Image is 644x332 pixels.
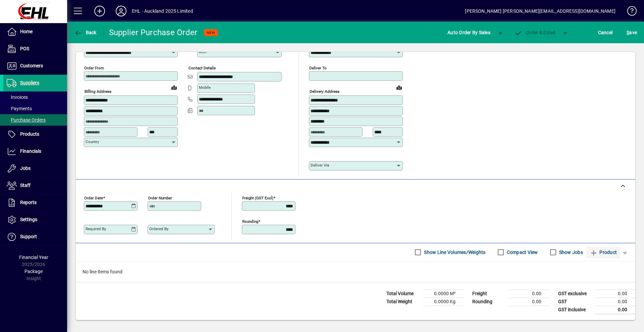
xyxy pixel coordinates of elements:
div: No line items found [76,262,635,282]
span: Back [74,30,97,35]
td: Freight [469,289,509,297]
span: ave [627,27,637,38]
label: Compact View [505,249,538,256]
td: 0.00 [595,306,635,314]
button: Auto Order By Sales [444,26,494,39]
mat-label: Order date [84,195,103,200]
span: Reports [20,200,37,205]
td: GST exclusive [555,289,595,297]
div: EHL - Auckland 2025 Limited [132,6,193,16]
mat-label: Order from [84,66,104,70]
a: Reports [3,194,67,211]
span: Support [20,234,37,239]
button: Profile [110,5,132,17]
button: Save [625,26,639,39]
td: Rounding [469,297,509,306]
mat-label: Rounding [242,219,258,223]
mat-label: Mobile [199,85,211,90]
div: Supplier Purchase Order [109,27,198,38]
a: Products [3,126,67,143]
span: Invoices [7,94,28,100]
a: Financials [3,143,67,160]
a: View on map [394,82,405,93]
label: Show Jobs [558,249,583,256]
a: Customers [3,58,67,74]
td: 0.00 [595,297,635,306]
span: Product [590,247,617,258]
mat-label: Order number [148,195,172,200]
a: Home [3,23,67,40]
span: POS [20,46,29,51]
td: 0.00 [595,289,635,297]
span: Order & Email [515,30,555,35]
mat-label: Attn [199,50,206,54]
mat-label: Freight (GST excl) [242,195,273,200]
a: View on map [169,82,179,93]
span: Payments [7,106,32,111]
mat-label: Country [86,139,99,144]
a: Invoices [3,91,67,103]
mat-label: Deliver via [311,163,329,168]
a: Support [3,228,67,245]
a: Settings [3,211,67,228]
span: Jobs [20,165,31,171]
mat-label: Required by [86,226,106,231]
a: Knowledge Base [622,1,636,23]
span: Package [24,269,43,274]
button: Back [72,26,98,39]
span: Suppliers [20,80,39,85]
span: Financials [20,148,41,154]
a: Payments [3,103,67,114]
span: Purchase Orders [7,117,46,123]
mat-label: Ordered by [149,226,168,231]
td: GST [555,297,595,306]
span: Auto Order By Sales [447,27,490,38]
td: GST inclusive [555,306,595,314]
a: Jobs [3,160,67,177]
td: 0.0000 M³ [423,289,464,297]
span: NEW [207,30,215,35]
span: Cancel [598,27,613,38]
span: Settings [20,217,37,222]
button: Product [586,246,620,258]
span: Home [20,29,33,34]
div: [PERSON_NAME] [PERSON_NAME][EMAIL_ADDRESS][DOMAIN_NAME] [465,6,615,16]
button: Add [89,5,110,17]
span: Products [20,131,39,137]
td: 0.00 [509,289,549,297]
a: Purchase Orders [3,114,67,126]
app-page-header-button: Back [67,26,104,39]
a: Staff [3,177,67,194]
span: Financial Year [19,255,48,260]
td: 0.0000 Kg [423,297,464,306]
span: Customers [20,63,43,68]
span: Staff [20,183,31,188]
label: Show Line Volumes/Weights [423,249,485,256]
td: 0.00 [509,297,549,306]
td: Total Weight [383,297,423,306]
button: Order & Email [511,26,559,39]
span: S [627,30,629,35]
button: Cancel [596,26,614,39]
a: POS [3,41,67,57]
td: Total Volume [383,289,423,297]
mat-label: Deliver To [309,66,327,70]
